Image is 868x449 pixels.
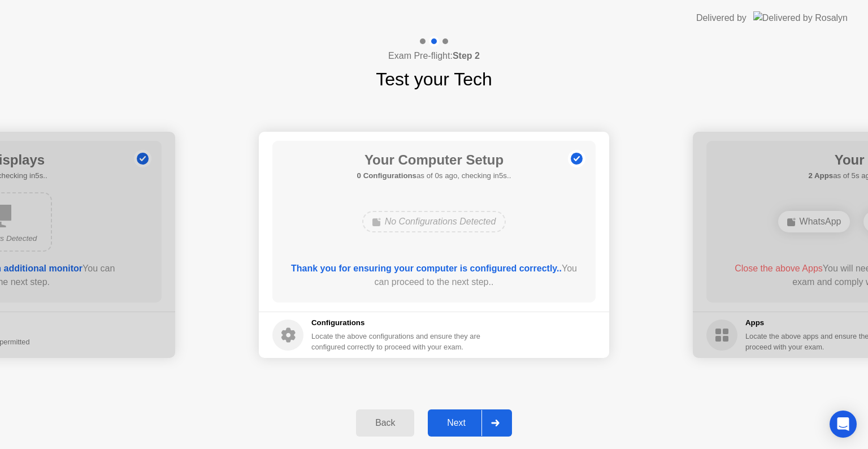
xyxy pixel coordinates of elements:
b: Step 2 [453,51,480,61]
div: Back [359,418,411,428]
h5: as of 0s ago, checking in5s.. [357,170,511,182]
div: You can proceed to the next step.. [289,262,580,289]
div: Delivered by [696,11,747,25]
img: Delivered by Rosalyn [753,11,848,24]
div: Locate the above configurations and ensure they are configured correctly to proceed with your exam. [311,331,483,352]
h4: Exam Pre-flight: [388,49,480,63]
button: Next [428,409,512,437]
b: 0 Configurations [357,171,416,180]
div: Next [431,418,481,428]
h1: Test your Tech [376,66,492,93]
div: Open Intercom Messenger [830,411,857,438]
b: Thank you for ensuring your computer is configured correctly.. [291,264,562,273]
h1: Your Computer Setup [357,150,511,170]
button: Back [356,409,414,437]
h5: Configurations [311,317,483,329]
div: No Configurations Detected [362,211,506,232]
